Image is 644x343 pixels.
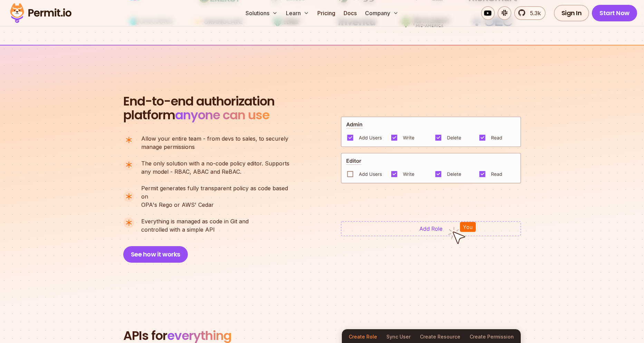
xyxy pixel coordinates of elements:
button: Company [362,6,401,20]
span: Everything is managed as code in Git and [141,217,249,225]
span: End-to-end authorization [123,94,275,108]
span: Permit generates fully transparent policy as code based on [141,184,295,201]
a: 5.3k [514,6,546,20]
h2: APIs for [123,329,333,343]
a: Docs [341,6,359,20]
p: OPA's Rego or AWS' Cedar [141,184,295,209]
a: Start Now [592,5,637,21]
h2: platform [123,94,275,122]
span: 5.3k [526,9,541,17]
p: any model - RBAC, ABAC and ReBAC. [141,159,289,176]
span: anyone can use [175,106,269,124]
button: Solutions [243,6,280,20]
span: Allow your entire team - from devs to sales, to securely [141,134,288,143]
img: Permit logo [7,1,75,25]
button: See how it works [123,246,188,263]
button: Learn [283,6,312,20]
a: Sign In [554,5,589,21]
span: The only solution with a no-code policy editor. Supports [141,159,289,168]
a: Pricing [315,6,338,20]
p: controlled with a simple API [141,217,249,234]
img: OEC [471,16,515,27]
p: manage permissions [141,134,288,151]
